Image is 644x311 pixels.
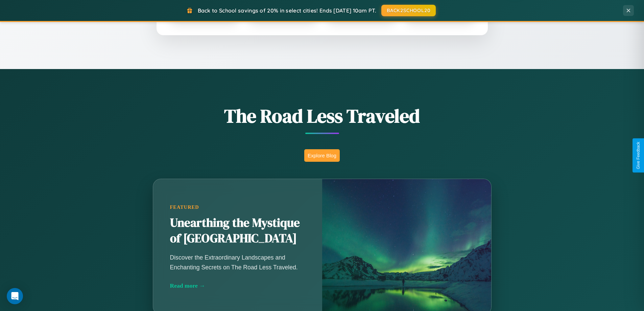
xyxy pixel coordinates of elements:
[170,253,305,272] p: Discover the Extraordinary Landscapes and Enchanting Secrets on The Road Less Traveled.
[7,288,23,304] div: Open Intercom Messenger
[170,215,305,246] h2: Unearthing the Mystique of [GEOGRAPHIC_DATA]
[170,204,305,210] div: Featured
[636,142,641,169] div: Give Feedback
[119,103,525,129] h1: The Road Less Traveled
[170,282,305,289] div: Read more →
[304,149,340,162] button: Explore Blog
[381,5,436,16] button: BACK2SCHOOL20
[198,7,376,14] span: Back to School savings of 20% in select cities! Ends [DATE] 10am PT.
